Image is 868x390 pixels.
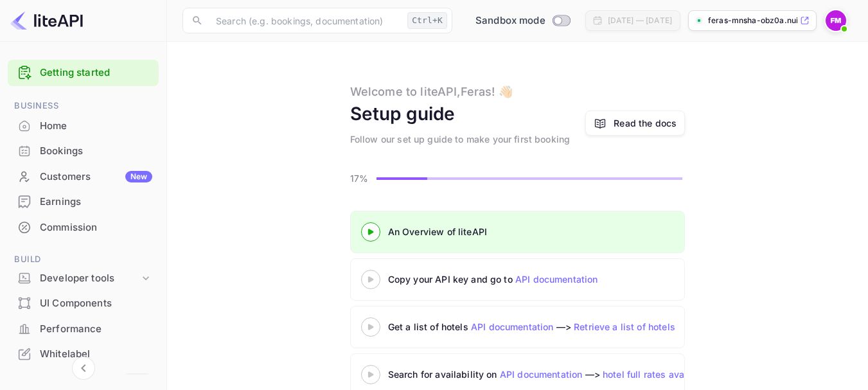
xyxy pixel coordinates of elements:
[8,317,159,342] div: Performance
[8,215,159,239] a: Commission
[475,13,545,28] span: Sandbox mode
[8,253,159,267] span: Build
[603,369,717,380] a: hotel full rates availability
[40,170,152,184] div: Customers
[8,164,159,190] div: CustomersNew
[8,291,159,316] div: UI Components
[388,368,838,381] div: Search for availability on —>
[350,83,513,100] div: Welcome to liteAPI, Feras ! 👋🏻
[8,60,159,86] div: Getting started
[8,342,159,366] a: Whitelabel
[8,317,159,341] a: Performance
[72,357,95,380] button: Collapse navigation
[574,321,675,332] a: Retrieve a list of hotels
[388,320,709,333] div: Get a list of hotels —>
[471,321,554,332] a: API documentation
[8,190,159,215] div: Earnings
[40,271,139,286] div: Developer tools
[8,139,159,164] div: Bookings
[8,99,159,113] span: Business
[500,369,583,380] a: API documentation
[8,342,159,367] div: Whitelabel
[8,267,159,290] div: Developer tools
[8,215,159,240] div: Commission
[388,272,709,286] div: Copy your API key and go to
[8,291,159,315] a: UI Components
[40,119,152,134] div: Home
[8,114,159,139] div: Home
[350,100,456,127] div: Setup guide
[8,139,159,163] a: Bookings
[10,10,83,31] img: LiteAPI logo
[708,15,797,26] p: feras-mnsha-obz0a.nuit...
[40,66,152,80] a: Getting started
[125,171,152,182] div: New
[350,132,571,146] div: Follow our set up guide to make your first booking
[208,8,402,33] input: Search (e.g. bookings, documentation)
[40,220,152,235] div: Commission
[8,164,159,188] a: CustomersNew
[388,225,709,238] div: An Overview of liteAPI
[40,195,152,209] div: Earnings
[40,322,152,337] div: Performance
[608,15,672,26] div: [DATE] — [DATE]
[585,111,685,136] a: Read the docs
[350,172,373,185] p: 17%
[515,274,598,285] a: API documentation
[40,296,152,311] div: UI Components
[40,144,152,159] div: Bookings
[826,10,846,31] img: Feras Mnsha
[407,12,447,29] div: Ctrl+K
[614,116,677,130] a: Read the docs
[40,347,152,362] div: Whitelabel
[8,190,159,213] a: Earnings
[8,114,159,137] a: Home
[470,13,575,28] div: Switch to Production mode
